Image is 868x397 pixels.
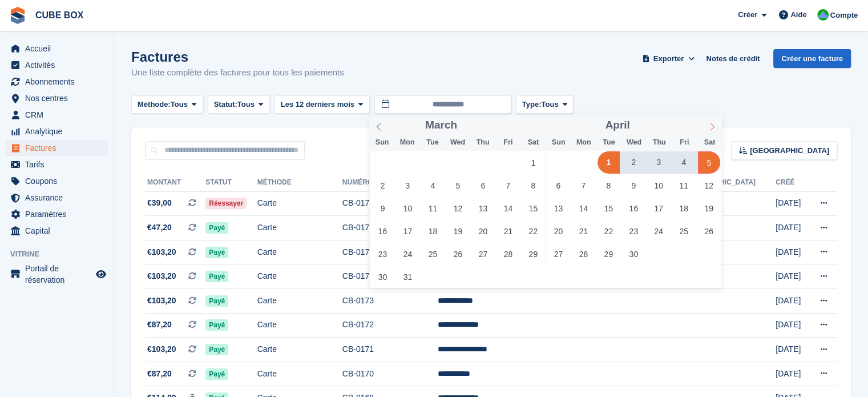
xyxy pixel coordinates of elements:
span: Payé [205,222,228,234]
span: March 12, 2025 [447,197,469,219]
span: April 7, 2025 [572,174,595,197]
span: March 10, 2025 [397,197,419,219]
span: Tous [171,99,188,110]
span: March 30, 2025 [372,266,394,288]
span: Thu [470,139,495,146]
span: Payé [205,319,228,331]
span: Tous [541,99,558,110]
a: menu [6,123,108,139]
a: CUBE BOX [31,6,88,25]
span: Payé [205,247,228,258]
span: March 28, 2025 [497,243,519,265]
td: [DATE] [776,313,807,338]
span: Sun [369,139,394,146]
span: €87,20 [147,319,172,331]
span: Tue [420,139,445,146]
p: Une liste complète des factures pour tous les paiements [131,66,344,79]
span: March 20, 2025 [472,220,494,242]
span: March 1, 2025 [522,151,544,174]
a: menu [6,157,108,173]
a: menu [6,57,108,73]
td: CB-0172 [342,313,438,338]
span: April 24, 2025 [648,220,670,242]
a: menu [6,223,108,239]
span: Wed [445,139,470,146]
a: menu [6,90,108,106]
span: March 15, 2025 [522,197,544,219]
td: Carte [257,338,342,362]
span: March 21, 2025 [497,220,519,242]
span: March 18, 2025 [422,220,444,242]
td: Carte [257,362,342,386]
td: [DATE] [776,216,807,240]
span: April [605,120,630,131]
span: April 6, 2025 [547,174,570,197]
span: March 14, 2025 [497,197,519,219]
span: Nos centres [25,90,94,106]
span: April 26, 2025 [698,220,720,242]
span: April 5, 2025 [698,151,720,174]
span: Mon [571,139,596,146]
span: Payé [205,344,228,355]
span: April 20, 2025 [547,220,570,242]
span: Aide [790,9,806,21]
span: Tous [237,99,255,110]
input: Year [630,119,666,131]
span: Exporter [653,53,684,65]
td: Carte [257,191,342,216]
th: Créé [776,174,807,192]
td: [DATE] [776,338,807,362]
span: April 28, 2025 [572,243,595,265]
span: March 31, 2025 [397,266,419,288]
span: Coupons [25,173,94,189]
span: April 1, 2025 [597,151,620,174]
td: [DATE] [776,362,807,386]
span: Statut: [214,99,237,110]
span: Factures [25,140,94,156]
td: CB-0173 [342,289,438,314]
a: menu [6,74,108,90]
td: [DATE] [776,289,807,314]
span: Mon [395,139,420,146]
span: April 13, 2025 [547,197,570,219]
span: April 22, 2025 [597,220,620,242]
td: CB-0174 [342,264,438,289]
span: Payé [205,271,228,282]
span: March 8, 2025 [522,174,544,197]
th: Montant [145,174,205,192]
img: stora-icon-8386f47178a22dfd0bd8f6a31ec36ba5ce8667c1dd55bd0f319d3a0aa187defe.svg [9,7,26,24]
a: menu [6,173,108,189]
span: March 9, 2025 [372,197,394,219]
th: Numéro de facture [342,174,438,192]
span: April 29, 2025 [597,243,620,265]
td: CB-0171 [342,338,438,362]
span: €103,20 [147,270,176,282]
button: Les 12 derniers mois [274,95,370,114]
img: Cube Box [817,9,829,21]
span: April 30, 2025 [623,243,645,265]
span: April 16, 2025 [623,197,645,219]
span: April 18, 2025 [673,197,695,219]
span: Abonnements [25,74,94,90]
td: CB-0175 [342,240,438,264]
span: March 25, 2025 [422,243,444,265]
span: April 21, 2025 [572,220,595,242]
th: Méthode [257,174,342,192]
span: March 6, 2025 [472,174,494,197]
span: €103,20 [147,246,176,258]
a: menu [6,41,108,57]
span: March 13, 2025 [472,197,494,219]
span: April 15, 2025 [597,197,620,219]
td: CB-0177 [342,216,438,240]
span: Fri [672,139,697,146]
span: March 23, 2025 [372,243,394,265]
span: Tarifs [25,157,94,173]
td: [DATE] [776,240,807,264]
span: €103,20 [147,343,176,355]
span: March 27, 2025 [472,243,494,265]
span: April 14, 2025 [572,197,595,219]
span: Méthode: [138,99,171,110]
th: Statut [205,174,257,192]
span: Paramètres [25,206,94,222]
span: Sat [520,139,546,146]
